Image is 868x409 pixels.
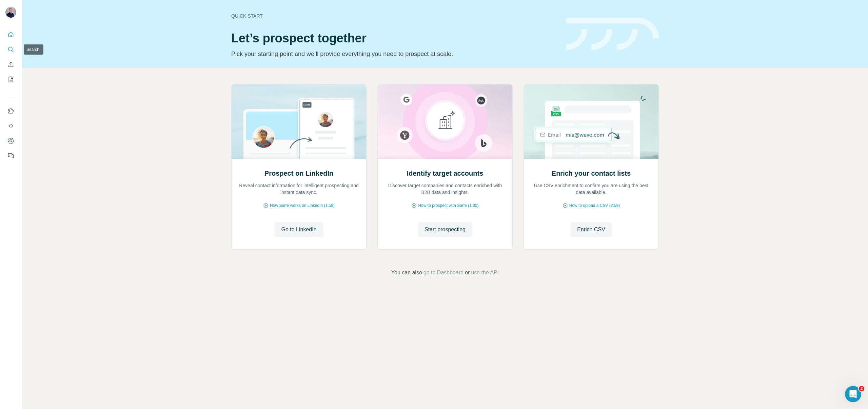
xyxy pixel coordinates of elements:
[231,32,558,45] h1: Let’s prospect together
[274,222,323,237] button: Go to LinkedIn
[377,84,513,159] img: Identify target accounts
[569,202,620,209] span: How to upload a CSV (2:59)
[384,182,506,196] p: Discover target companies and contacts enriched with B2B data and insights.
[425,226,466,234] span: Start prospecting
[845,386,861,402] iframe: Intercom live chat
[577,226,605,234] span: Enrich CSV
[391,269,422,277] span: You can also
[5,73,16,85] button: My lists
[407,169,484,178] h2: Identify target accounts
[524,84,659,159] img: Enrich your contact lists
[264,169,333,178] h2: Prospect on LinkedIn
[531,182,652,196] p: Use CSV enrichment to confirm you are using the best data available.
[231,13,558,19] div: Quick start
[566,18,659,51] img: banner
[5,135,16,147] button: Dashboard
[231,84,367,159] img: Prospect on LinkedIn
[570,222,612,237] button: Enrich CSV
[5,43,16,56] button: Search
[423,269,463,277] button: go to Dashboard
[552,169,631,178] h2: Enrich your contact lists
[238,182,359,196] p: Reveal contact information for intelligent prospecting and instant data sync.
[418,222,472,237] button: Start prospecting
[5,58,16,71] button: Enrich CSV
[465,269,470,277] span: or
[5,120,16,132] button: Use Surfe API
[418,202,478,209] span: How to prospect with Surfe (1:30)
[5,105,16,117] button: Use Surfe on LinkedIn
[859,386,864,391] span: 2
[281,226,316,234] span: Go to LinkedIn
[5,150,16,162] button: Feedback
[471,269,499,277] button: use the API
[5,7,16,18] img: Avatar
[270,202,335,209] span: How Surfe works on LinkedIn (1:58)
[231,49,558,59] p: Pick your starting point and we’ll provide everything you need to prospect at scale.
[5,28,16,41] button: Quick start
